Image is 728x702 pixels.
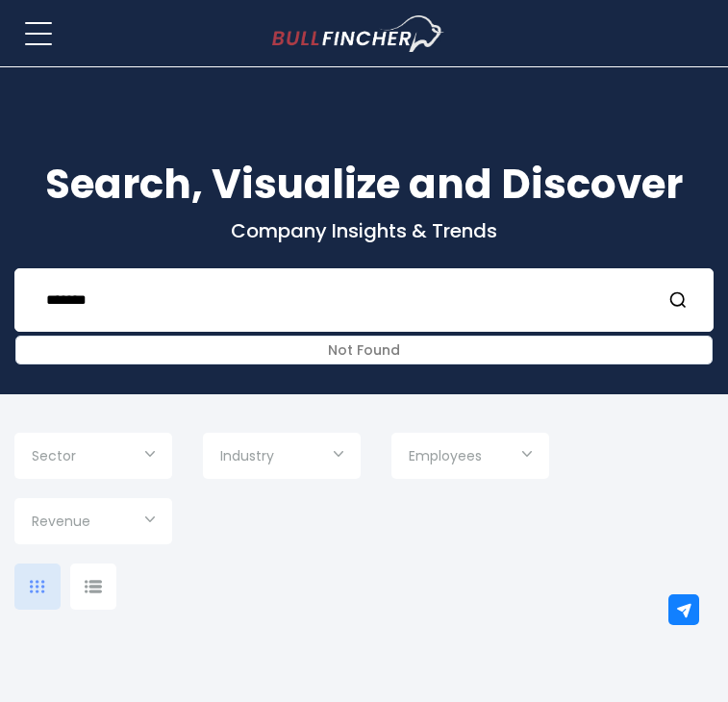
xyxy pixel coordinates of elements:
p: Company Insights & Trends [14,218,714,243]
span: Employees [409,447,482,464]
img: Bullfincher logo [272,15,444,52]
input: Selection [220,440,343,475]
span: Industry [220,447,274,464]
img: icon-comp-list-view.svg [85,580,102,593]
input: Selection [32,506,155,540]
button: Search [668,288,693,313]
span: Sector [32,447,76,464]
img: icon-comp-grid.svg [30,580,45,593]
span: Revenue [32,513,90,530]
a: Go to homepage [272,15,479,52]
input: Selection [32,440,155,475]
input: Selection [409,440,532,475]
div: Not Found [16,337,712,364]
h1: Search, Visualize and Discover [14,154,714,214]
